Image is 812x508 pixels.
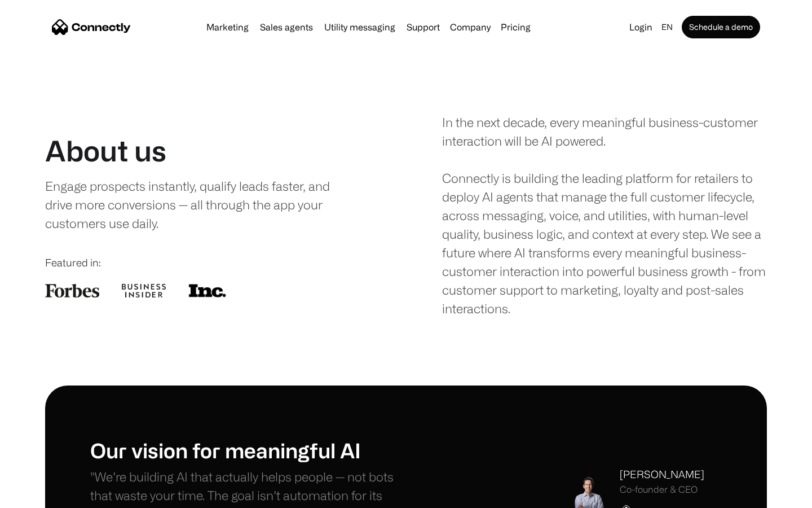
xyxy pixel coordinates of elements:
div: en [661,19,673,35]
a: Pricing [496,23,535,32]
ul: Language list [23,488,68,504]
a: Sales agents [255,23,317,32]
div: [PERSON_NAME] [620,467,704,482]
div: Company [450,19,491,35]
aside: Language selected: English [11,487,68,504]
a: Support [402,23,444,32]
div: Engage prospects instantly, qualify leads faster, and drive more conversions — all through the ap... [45,177,354,233]
a: Utility messaging [320,23,400,32]
a: Schedule a demo [682,16,760,38]
h1: Our vision for meaningful AI [90,438,406,462]
a: Login [625,19,657,35]
a: Marketing [202,23,253,32]
h1: About us [45,134,166,168]
div: Co-founder & CEO [620,484,704,495]
div: In the next decade, every meaningful business-customer interaction will be AI powered. Connectly ... [442,113,767,318]
div: Featured in: [45,255,370,270]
